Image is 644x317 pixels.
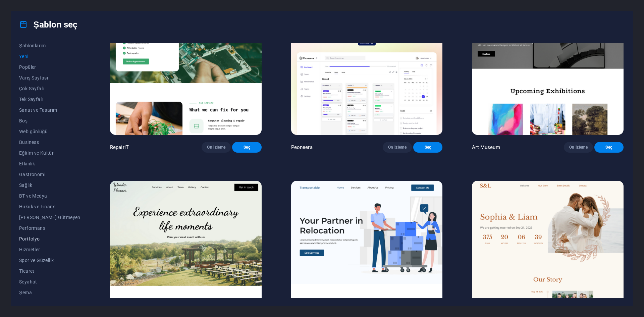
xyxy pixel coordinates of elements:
[19,169,80,180] button: Gastronomi
[419,145,437,150] span: Seç
[291,144,313,151] p: Peoneera
[19,64,80,70] span: Popüler
[19,193,80,199] span: BT ve Medya
[19,268,80,274] span: Ticaret
[19,118,80,123] span: Boş
[237,145,256,150] span: Seç
[207,145,225,150] span: Ön izleme
[19,83,80,94] button: Çok Sayfalı
[19,97,80,102] span: Tek Sayfalı
[19,276,80,287] button: Seyahat
[600,145,618,150] span: Seç
[19,180,80,191] button: Sağlık
[19,150,80,156] span: Eğitim ve Kültür
[19,148,80,158] button: Eğitim ve Kültür
[19,287,80,298] button: Şema
[19,62,80,72] button: Popüler
[19,54,80,59] span: Yeni
[19,223,80,233] button: Performans
[19,115,80,126] button: Boş
[19,266,80,276] button: Ticaret
[19,212,80,223] button: [PERSON_NAME] Gütmeyen
[19,279,80,284] span: Seyahat
[472,144,500,151] p: Art Museum
[19,247,80,252] span: Hizmetler
[19,126,80,137] button: Web günlüğü
[19,129,80,134] span: Web günlüğü
[388,145,407,150] span: Ön izleme
[19,140,80,145] span: Business
[19,137,80,148] button: Business
[19,107,80,113] span: Sanat ve Tasarım
[19,182,80,188] span: Sağlık
[19,86,80,91] span: Çok Sayfalı
[19,244,80,255] button: Hizmetler
[19,94,80,105] button: Tek Sayfalı
[19,43,80,48] span: Şablonlarım
[232,142,261,153] button: Seç
[19,19,77,30] h4: Şablon seç
[19,158,80,169] button: Etkinlik
[19,105,80,115] button: Sanat ve Tasarım
[19,172,80,177] span: Gastronomi
[19,204,80,209] span: Hukuk ve Finans
[413,142,442,153] button: Seç
[19,225,80,231] span: Performans
[594,142,624,153] button: Seç
[19,72,80,83] button: Varış Sayfası
[19,233,80,244] button: Portfolyo
[19,201,80,212] button: Hukuk ve Finans
[19,236,80,242] span: Portfolyo
[564,142,593,153] button: Ön izleme
[383,142,412,153] button: Ön izleme
[19,215,80,220] span: [PERSON_NAME] Gütmeyen
[19,51,80,62] button: Yeni
[19,290,80,295] span: Şema
[19,40,80,51] button: Şablonlarım
[19,161,80,166] span: Etkinlik
[19,258,80,263] span: Spor ve Güzellik
[19,75,80,81] span: Varış Sayfası
[569,145,588,150] span: Ön izleme
[202,142,231,153] button: Ön izleme
[19,255,80,266] button: Spor ve Güzellik
[19,191,80,201] button: BT ve Medya
[110,144,129,151] p: RepairIT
